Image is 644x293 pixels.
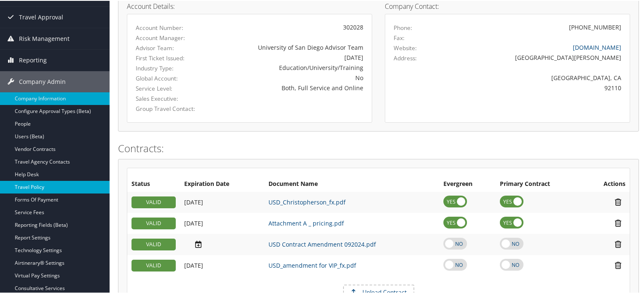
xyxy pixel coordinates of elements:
[131,217,176,228] div: VALID
[184,218,203,226] span: [DATE]
[268,197,346,205] a: USD_Christopherson_fx.pdf
[439,176,496,191] th: Evergreen
[611,239,625,248] i: Remove Contract
[268,261,356,269] a: USD_amendment for VIP_fx.pdf
[454,83,622,91] div: 92110
[19,27,70,48] span: Risk Management
[216,22,363,31] div: 302028
[131,238,176,250] div: VALID
[127,2,372,9] h4: Account Details:
[268,239,376,247] a: USD Contract Amendment 092024.pdf
[127,176,180,191] th: Status
[268,218,344,226] a: Attachment A _ pricing.pdf
[19,49,47,70] span: Reporting
[611,197,625,206] i: Remove Contract
[216,52,363,61] div: [DATE]
[264,176,439,191] th: Document Name
[216,73,363,81] div: No
[19,6,63,27] span: Travel Approval
[184,239,260,248] div: Add/Edit Date
[184,261,203,269] span: [DATE]
[385,2,630,9] h4: Company Contact:
[118,140,639,155] h2: Contracts:
[184,198,260,205] div: Add/Edit Date
[136,83,203,92] label: Service Level:
[136,94,203,102] label: Sales Executive:
[136,73,203,82] label: Global Account:
[496,176,584,191] th: Primary Contract
[184,261,260,269] div: Add/Edit Date
[216,83,363,91] div: Both, Full Service and Online
[569,22,621,31] div: [PHONE_NUMBER]
[573,43,621,51] a: [DOMAIN_NAME]
[394,33,405,41] label: Fax:
[136,43,203,51] label: Advisor Team:
[394,53,417,62] label: Address:
[131,196,176,207] div: VALID
[611,260,625,269] i: Remove Contract
[131,259,176,271] div: VALID
[584,176,630,191] th: Actions
[136,104,203,112] label: Group Travel Contact:
[184,219,260,226] div: Add/Edit Date
[216,42,363,51] div: University of San Diego Advisor Team
[394,23,412,31] label: Phone:
[136,33,203,41] label: Account Manager:
[180,176,264,191] th: Expiration Date
[136,53,203,62] label: First Ticket Issued:
[184,197,203,205] span: [DATE]
[216,62,363,71] div: Education/University/Training
[454,73,622,81] div: [GEOGRAPHIC_DATA], CA
[136,23,203,31] label: Account Number:
[136,63,203,72] label: Industry Type:
[394,43,417,51] label: Website:
[611,218,625,227] i: Remove Contract
[454,52,622,61] div: [GEOGRAPHIC_DATA][PERSON_NAME]
[19,70,66,91] span: Company Admin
